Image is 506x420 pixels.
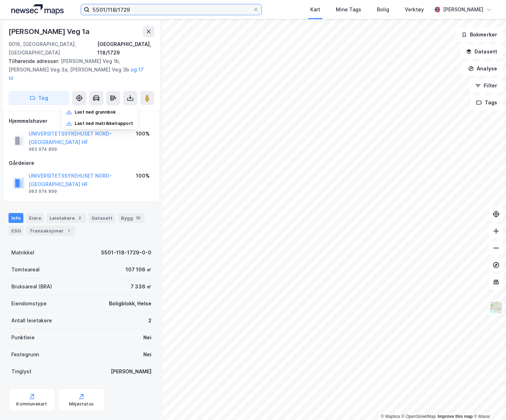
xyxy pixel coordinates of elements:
div: Boligblokk, Helse [109,299,151,308]
div: [GEOGRAPHIC_DATA], 118/1729 [97,40,154,57]
div: [PERSON_NAME] [111,367,151,376]
div: Mine Tags [336,5,361,14]
div: 2 [148,316,151,325]
div: Last ned matrikkelrapport [75,121,133,126]
button: Tags [470,96,503,110]
div: Bygg [118,213,145,223]
div: 5501-118-1729-0-0 [101,248,151,257]
div: Datasett [89,213,115,223]
div: Bolig [377,5,389,14]
button: Bokmerker [455,28,503,42]
div: 107 106 ㎡ [126,265,151,274]
button: Filter [469,79,503,93]
div: Tinglyst [11,367,31,376]
div: Last ned grunnbok [75,109,116,115]
a: Mapbox [381,414,400,419]
button: Tag [8,91,69,105]
div: 2 [76,214,83,221]
button: Analyse [462,62,503,76]
a: Improve this map [438,414,473,419]
div: 100% [136,130,150,138]
div: 983 974 899 [29,189,57,194]
div: Antall leietakere [11,316,52,325]
div: Miljøstatus [69,401,94,407]
div: Kommunekart [16,401,47,407]
div: [PERSON_NAME] Veg 1a [8,26,91,37]
div: ESG [8,226,24,236]
button: Datasett [460,45,503,59]
div: Verktøy [405,5,424,14]
div: Kontrollprogram for chat [471,386,506,420]
span: Tilhørende adresser: [8,58,61,64]
a: OpenStreetMap [402,414,436,419]
div: Gårdeiere [9,159,154,167]
div: Matrikkel [11,248,34,257]
div: Punktleie [11,333,35,342]
div: 1 [65,227,72,234]
div: Festegrunn [11,350,39,359]
img: Z [489,301,503,314]
div: Tomteareal [11,265,40,274]
div: Eiendomstype [11,299,47,308]
div: 983 974 899 [29,146,57,152]
div: Eiere [26,213,44,223]
div: Transaksjoner [27,226,75,236]
div: 9016, [GEOGRAPHIC_DATA], [GEOGRAPHIC_DATA] [8,40,97,57]
div: Hjemmelshaver [9,117,154,125]
div: 100% [136,172,150,180]
div: [PERSON_NAME] [443,5,483,14]
div: Bruksareal (BRA) [11,282,52,291]
div: Info [8,213,23,223]
div: Nei [143,350,151,359]
div: [PERSON_NAME] Veg 1b, [PERSON_NAME] Veg 3a, [PERSON_NAME] Veg 3b [8,57,149,82]
iframe: Chat Widget [471,386,506,420]
div: 19 [134,214,142,221]
div: Kart [310,5,320,14]
div: 7 336 ㎡ [131,282,151,291]
input: Søk på adresse, matrikkel, gårdeiere, leietakere eller personer [90,4,253,15]
div: Leietakere [47,213,86,223]
div: Nei [143,333,151,342]
img: logo.a4113a55bc3d86da70a041830d287a7e.svg [11,4,64,15]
